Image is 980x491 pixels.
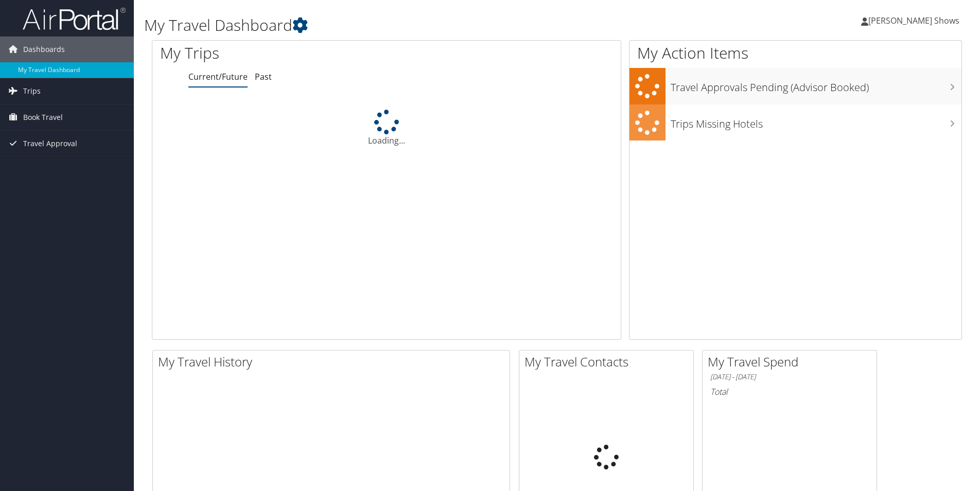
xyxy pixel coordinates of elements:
h2: My Travel Spend [708,353,877,371]
span: Travel Approval [23,131,77,156]
h6: [DATE] - [DATE] [710,372,869,382]
a: Current/Future [188,71,248,82]
a: [PERSON_NAME] Shows [861,5,970,36]
h1: My Action Items [629,42,961,64]
a: Past [255,71,272,82]
h1: My Trips [160,42,418,64]
h1: My Travel Dashboard [144,14,694,36]
span: [PERSON_NAME] Shows [868,15,959,26]
h2: My Travel History [158,353,510,371]
a: Trips Missing Hotels [629,104,961,141]
span: Dashboards [23,37,65,62]
img: airportal-logo.png [23,7,126,31]
a: Travel Approvals Pending (Advisor Booked) [629,68,961,104]
h6: Total [710,386,869,397]
h3: Travel Approvals Pending (Advisor Booked) [671,75,961,95]
div: Loading... [152,110,621,147]
span: Book Travel [23,104,63,130]
h2: My Travel Contacts [524,353,693,371]
span: Trips [23,78,41,104]
h3: Trips Missing Hotels [671,112,961,131]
